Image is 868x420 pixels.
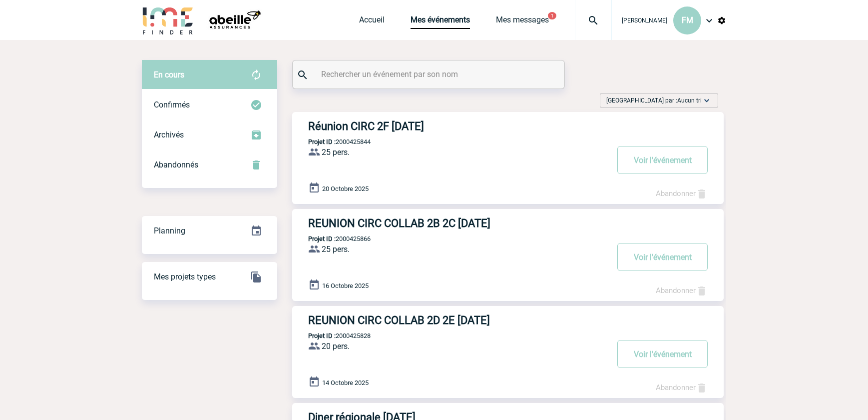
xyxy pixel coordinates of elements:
a: Planning [142,215,277,245]
h3: REUNION CIRC COLLAB 2D 2E [DATE] [308,314,608,326]
span: 20 pers. [322,341,350,351]
span: Aucun tri [677,97,702,104]
a: Mes messages [496,15,549,29]
span: [PERSON_NAME] [622,17,667,24]
b: Projet ID : [308,235,336,242]
span: 20 Octobre 2025 [322,185,369,192]
div: Retrouvez ici tous les événements que vous avez décidé d'archiver [142,120,277,150]
p: 2000425844 [292,138,371,145]
span: 16 Octobre 2025 [322,282,369,289]
button: 1 [548,12,556,19]
a: Abandonner [656,286,708,295]
b: Projet ID : [308,138,336,145]
span: Mes projets types [154,272,216,281]
button: Voir l'événement [617,146,708,174]
span: [GEOGRAPHIC_DATA] par : [606,95,702,105]
a: Abandonner [656,383,708,392]
button: Voir l'événement [617,243,708,271]
div: Retrouvez ici tous vos évènements avant confirmation [142,60,277,90]
span: 25 pers. [322,147,350,157]
img: baseline_expand_more_white_24dp-b.png [702,95,712,105]
p: 2000425866 [292,235,371,242]
div: Retrouvez ici tous vos événements annulés [142,150,277,180]
a: Accueil [359,15,385,29]
input: Rechercher un événement par son nom [319,67,541,81]
p: 2000425828 [292,332,371,339]
button: Voir l'événement [617,340,708,368]
span: Archivés [154,130,184,139]
div: Retrouvez ici tous vos événements organisés par date et état d'avancement [142,216,277,246]
img: IME-Finder [142,6,194,34]
a: REUNION CIRC COLLAB 2B 2C [DATE] [292,217,724,229]
a: Abandonner [656,189,708,198]
a: Réunion CIRC 2F [DATE] [292,120,724,132]
span: 25 pers. [322,244,350,254]
span: FM [682,15,693,25]
span: Confirmés [154,100,190,109]
span: Abandonnés [154,160,198,169]
div: GESTION DES PROJETS TYPE [142,262,277,292]
a: REUNION CIRC COLLAB 2D 2E [DATE] [292,314,724,326]
a: Mes événements [411,15,470,29]
span: Planning [154,226,185,235]
h3: Réunion CIRC 2F [DATE] [308,120,608,132]
h3: REUNION CIRC COLLAB 2B 2C [DATE] [308,217,608,229]
span: En cours [154,70,184,79]
b: Projet ID : [308,332,336,339]
a: Mes projets types [142,261,277,291]
span: 14 Octobre 2025 [322,379,369,386]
